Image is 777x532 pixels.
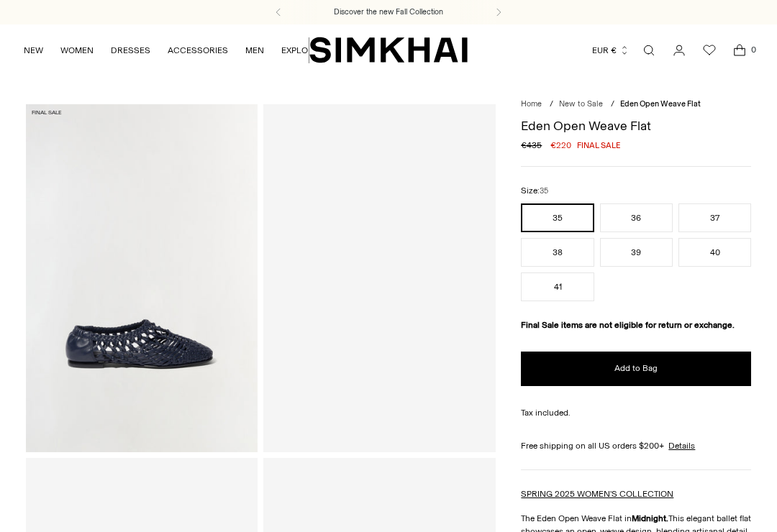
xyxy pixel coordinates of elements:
[281,35,319,66] a: EXPLORE
[60,35,94,66] a: WOMEN
[550,139,571,152] span: €220
[263,104,496,452] a: Eden Open Weave Flat
[695,36,724,65] a: Wishlist
[521,119,751,132] h1: Eden Open Weave Flat
[559,99,603,109] a: New to Sale
[678,203,751,232] button: 37
[632,513,668,523] strong: Midnight.
[550,98,553,111] div: /
[747,43,760,56] span: 0
[614,362,658,375] span: Add to Bag
[725,36,754,65] a: Open cart modal
[600,238,673,267] button: 39
[521,99,542,109] a: Home
[111,35,150,66] a: DRESSES
[678,238,751,267] button: 40
[665,36,694,65] a: Go to the account page
[334,6,443,18] a: Discover the new Fall Collection
[521,98,751,111] nav: breadcrumbs
[620,99,701,109] span: Eden Open Weave Flat
[26,104,258,452] img: Eden Open Weave Flat
[521,203,594,232] button: 35
[521,439,751,452] div: Free shipping on all US orders $200+
[24,35,43,66] a: NEW
[521,489,673,499] a: SPRING 2025 WOMEN'S COLLECTION
[521,238,594,267] button: 38
[521,406,751,419] div: Tax included.
[600,203,673,232] button: 36
[521,272,594,301] button: 41
[521,139,542,152] s: €435
[592,35,630,66] button: EUR €
[540,186,548,196] span: 35
[245,35,264,66] a: MEN
[521,352,751,386] button: Add to Bag
[521,320,735,330] strong: Final Sale items are not eligible for return or exchange.
[168,35,228,66] a: ACCESSORIES
[309,36,468,64] a: SIMKHAI
[521,184,548,198] label: Size:
[635,36,663,65] a: Open search modal
[611,98,614,111] div: /
[668,439,695,452] a: Details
